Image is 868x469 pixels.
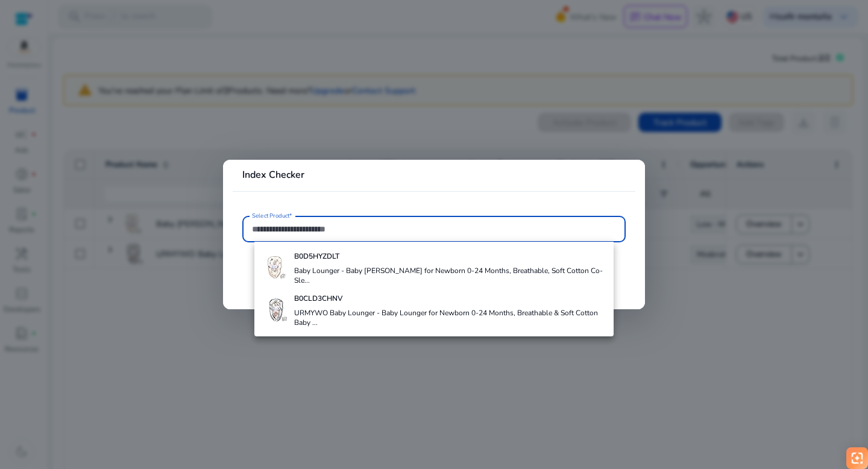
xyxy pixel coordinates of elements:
[294,294,342,303] b: B0CLD3CHNV
[63,68,203,84] div: Conversation(s)
[75,310,161,333] div: Chat Now
[264,298,288,322] img: 41IR1n9o-ZL._SS40_.jpg
[294,308,604,327] h4: URMYWO Baby Lounger - Baby Lounger for Newborn 0-24 Months, Breathable & Soft Cotton Baby ...
[252,212,292,220] mat-label: Select Product*
[198,6,227,35] div: Minimize live chat window
[242,168,304,181] b: Index Checker
[264,256,288,280] img: 41e37A0f1jL._SS40_.jpg
[294,251,339,261] b: B0D5HYZDLT
[294,266,604,285] h4: Baby Lounger - Baby [PERSON_NAME] for Newborn 0-24 Months, Breathable, Soft Cotton Co-Sle...
[64,169,171,292] span: No previous conversation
